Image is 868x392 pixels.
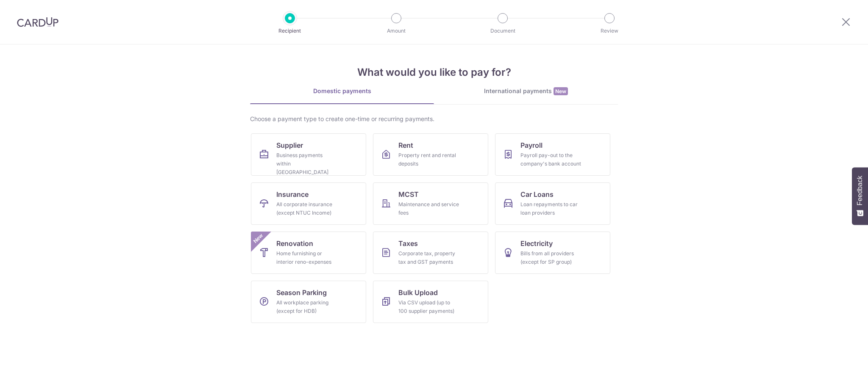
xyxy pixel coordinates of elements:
[259,27,321,35] p: Recipient
[276,200,337,217] div: All corporate insurance (except NTUC Income)
[398,151,459,168] div: Property rent and rental deposits
[520,200,581,217] div: Loan repayments to car loan providers
[520,189,554,199] span: Car Loans
[250,65,618,80] h4: What would you like to pay for?
[520,140,542,150] span: Payroll
[276,287,327,298] span: Season Parking
[852,167,868,225] button: Feedback - Show survey
[398,298,459,315] div: Via CSV upload (up to 100 supplier payments)
[276,189,309,199] span: Insurance
[373,281,488,323] a: Bulk UploadVia CSV upload (up to 100 supplier payments)
[495,133,610,176] a: PayrollPayroll pay-out to the company's bank account
[398,249,459,266] div: Corporate tax, property tax and GST payments
[856,176,864,205] span: Feedback
[250,115,618,123] div: Choose a payment type to create one-time or recurring payments.
[251,133,366,176] a: SupplierBusiness payments within [GEOGRAPHIC_DATA]
[398,140,413,150] span: Rent
[520,238,553,248] span: Electricity
[471,27,534,35] p: Document
[398,189,419,199] span: MCST
[814,367,860,388] iframe: Opens a widget where you can find more information
[251,232,265,246] span: New
[495,232,610,274] a: ElectricityBills from all providers (except for SP group)
[398,238,418,248] span: Taxes
[578,27,641,35] p: Review
[251,232,366,274] a: RenovationHome furnishing or interior reno-expensesNew
[520,249,581,266] div: Bills from all providers (except for SP group)
[520,151,581,168] div: Payroll pay-out to the company's bank account
[373,232,488,274] a: TaxesCorporate tax, property tax and GST payments
[398,200,459,217] div: Maintenance and service fees
[276,151,337,177] div: Business payments within [GEOGRAPHIC_DATA]
[373,182,488,225] a: MCSTMaintenance and service fees
[495,182,610,225] a: Car LoansLoan repayments to car loan providers
[373,133,488,176] a: RentProperty rent and rental deposits
[398,287,438,298] span: Bulk Upload
[251,182,366,225] a: InsuranceAll corporate insurance (except NTUC Income)
[250,87,434,95] div: Domestic payments
[251,281,366,323] a: Season ParkingAll workplace parking (except for HDB)
[276,140,303,150] span: Supplier
[17,17,58,27] img: CardUp
[276,249,337,266] div: Home furnishing or interior reno-expenses
[365,27,428,35] p: Amount
[434,87,618,96] div: International payments
[276,238,313,248] span: Renovation
[276,298,337,315] div: All workplace parking (except for HDB)
[554,87,568,95] span: New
